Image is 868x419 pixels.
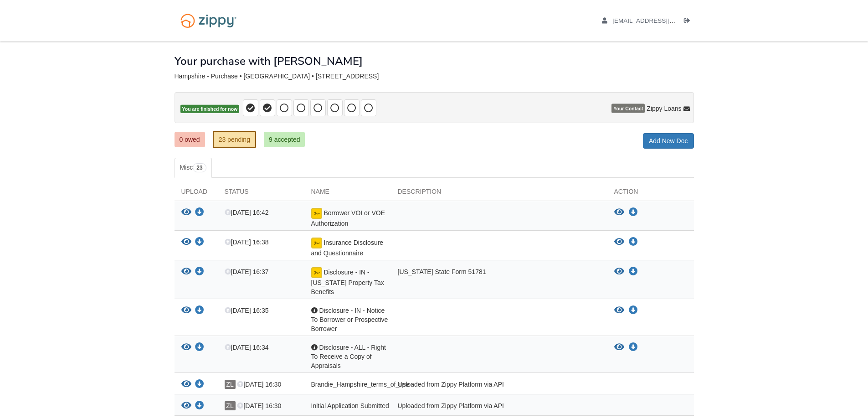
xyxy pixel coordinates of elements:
span: [DATE] 16:38 [225,238,269,246]
button: View Disclosure - IN - Indiana Property Tax Benefits [181,267,191,277]
a: Download Insurance Disclosure and Questionnaire [629,238,638,246]
a: 23 pending [213,131,256,148]
a: Add New Doc [643,133,694,149]
span: [DATE] 16:30 [237,402,281,409]
span: Brandie_Hampshire_terms_of_use [311,381,410,388]
span: roberthampshire@hotmail.com [612,17,717,24]
a: Download Disclosure - ALL - Right To Receive a Copy of Appraisals [195,344,204,352]
button: View Initial Application Submitted [181,401,191,411]
a: Download Borrower VOI or VOE Authorization [629,209,638,216]
button: View Disclosure - ALL - Right To Receive a Copy of Appraisals [181,343,191,352]
div: Name [304,187,391,201]
a: Download Initial Application Submitted [195,403,204,410]
a: Download Disclosure - IN - Notice To Borrower or Prospective Borrower [195,307,204,315]
span: You are finished for now [180,105,240,114]
button: View Disclosure - ALL - Right To Receive a Copy of Appraisals [614,343,624,352]
button: View Borrower VOI or VOE Authorization [614,208,624,217]
button: View Disclosure - IN - Indiana Property Tax Benefits [614,267,624,276]
div: Description [391,187,607,201]
span: Disclosure - ALL - Right To Receive a Copy of Appraisals [311,344,386,369]
button: View Insurance Disclosure and Questionnaire [614,238,624,247]
span: [DATE] 16:42 [225,209,269,216]
div: Upload [175,187,218,201]
span: Insurance Disclosure and Questionnaire [311,239,384,257]
div: Hampshire - Purchase • [GEOGRAPHIC_DATA] • [STREET_ADDRESS] [175,72,694,80]
a: Download Insurance Disclosure and Questionnaire [195,239,204,246]
span: Disclosure - IN - [US_STATE] Property Tax Benefits [311,269,384,295]
span: [DATE] 16:34 [225,344,269,351]
a: Download Disclosure - IN - Indiana Property Tax Benefits [629,268,638,275]
a: 9 accepted [264,132,305,147]
div: Action [607,187,694,201]
div: Uploaded from Zippy Platform via API [391,380,607,392]
img: Logo [175,9,242,32]
span: [DATE] 16:37 [225,268,269,275]
a: Download Disclosure - IN - Indiana Property Tax Benefits [195,269,204,276]
a: 0 owed [175,132,205,147]
div: [US_STATE] State Form 51781 [391,267,607,296]
h1: Your purchase with [PERSON_NAME] [175,55,363,67]
button: View Brandie_Hampshire_terms_of_use [181,380,191,389]
span: Initial Application Submitted [311,402,389,409]
button: View Insurance Disclosure and Questionnaire [181,238,191,247]
button: View Disclosure - IN - Notice To Borrower or Prospective Borrower [614,306,624,315]
div: Uploaded from Zippy Platform via API [391,401,607,413]
span: Your Contact [611,104,645,113]
img: Document fully signed [311,208,322,219]
div: Status [218,187,304,201]
span: ZL [225,401,236,410]
a: Log out [684,17,694,26]
button: View Borrower VOI or VOE Authorization [181,208,191,217]
button: View Disclosure - IN - Notice To Borrower or Prospective Borrower [181,306,191,316]
a: Download Disclosure - IN - Notice To Borrower or Prospective Borrower [629,307,638,314]
span: Borrower VOI or VOE Authorization [311,209,385,227]
span: [DATE] 16:30 [237,381,281,388]
img: Document fully signed [311,238,322,248]
img: Document fully signed [311,267,322,278]
a: Download Disclosure - ALL - Right To Receive a Copy of Appraisals [629,344,638,351]
span: Disclosure - IN - Notice To Borrower or Prospective Borrower [311,307,388,332]
a: Misc [175,158,212,178]
span: [DATE] 16:35 [225,307,269,314]
span: ZL [225,380,236,389]
a: Download Borrower VOI or VOE Authorization [195,209,204,217]
a: Download Brandie_Hampshire_terms_of_use [195,381,204,388]
a: edit profile [602,17,717,26]
span: 23 [193,163,206,172]
span: Zippy Loans [647,104,681,113]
